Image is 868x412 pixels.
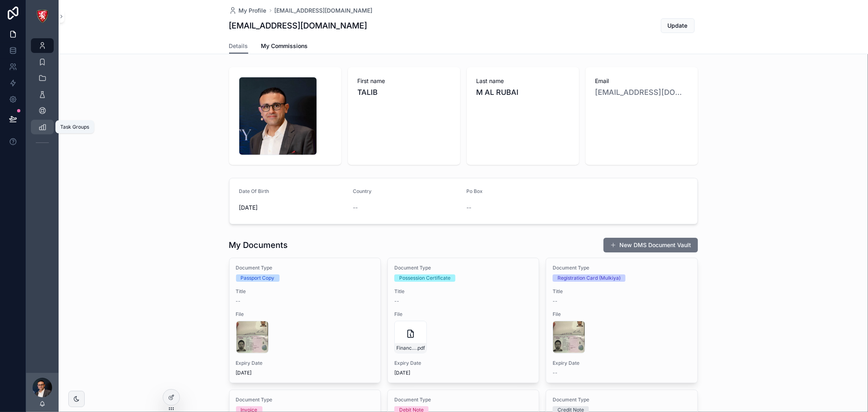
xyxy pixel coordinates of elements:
span: Email [595,77,688,85]
span: Details [229,42,248,50]
div: Possession Certificate [399,274,450,282]
span: Document Type [394,397,532,403]
div: Registration Card (Mulkiya) [558,274,621,282]
h1: My Documents [229,239,288,251]
span: First name [358,77,450,85]
h1: [EMAIL_ADDRESS][DOMAIN_NAME] [229,20,367,31]
a: [EMAIL_ADDRESS][DOMAIN_NAME] [595,87,688,98]
span: My Commissions [261,42,308,50]
span: Document Type [236,397,374,403]
span: -- [394,298,399,305]
span: File [236,311,374,318]
span: Title [394,288,532,295]
a: Document TypePossession CertificateTitle--FileFinance_Declaration_Form_PkC1NpVDRtcf.pdfExpiry Dat... [387,258,539,383]
span: -- [467,204,472,212]
span: -- [553,370,558,376]
span: [DATE] [239,204,347,212]
span: Country [353,188,372,194]
span: Update [668,22,688,30]
span: M AL RUBAI [477,87,569,98]
img: App logo [36,10,49,23]
a: My Commissions [261,39,308,55]
span: TALIB [358,87,450,98]
a: Document TypePassport CopyTitle--FileExpiry Date[DATE] [229,258,381,383]
span: Title [236,288,374,295]
button: Update [661,18,695,33]
span: Document Type [394,265,532,271]
span: [DATE] [236,370,374,376]
span: Expiry Date [553,360,691,366]
span: File [553,311,691,318]
span: Document Type [553,397,691,403]
span: .pdf [416,345,425,351]
span: [DATE] [394,370,532,376]
span: Document Type [236,265,374,271]
span: -- [553,298,558,305]
span: File [394,311,532,318]
span: Date Of Birth [239,188,269,194]
span: Finance_Declaration_Form_PkC1NpVDRtcf [396,345,416,351]
span: My Profile [239,7,267,15]
a: My Profile [229,7,267,15]
div: Task Groups [60,124,89,130]
a: Document TypeRegistration Card (Mulkiya)Title--FileExpiry Date-- [546,258,697,383]
span: Document Type [553,265,691,271]
span: Expiry Date [394,360,532,366]
span: Expiry Date [236,360,374,366]
button: New DMS Document Vault [603,238,698,252]
span: -- [236,298,241,305]
div: scrollable content [26,33,59,160]
div: Passport Copy [241,274,275,282]
a: [EMAIL_ADDRESS][DOMAIN_NAME] [275,7,373,15]
span: -- [353,204,358,212]
span: Last name [477,77,569,85]
span: Po Box [467,188,483,194]
span: Title [553,288,691,295]
a: Details [229,39,248,54]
